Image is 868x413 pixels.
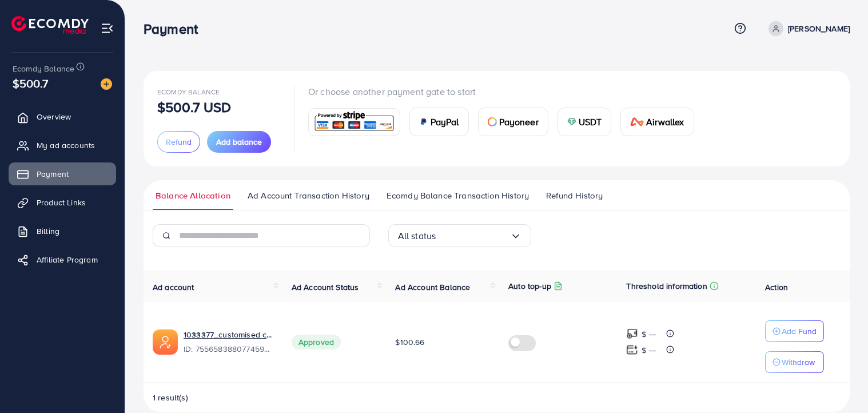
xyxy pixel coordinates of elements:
h3: Payment [144,21,207,37]
span: Balance Allocation [156,189,230,202]
span: Product Links [37,197,86,208]
span: Airwallex [646,115,684,129]
img: menu [101,22,114,35]
a: cardAirwallex [620,108,694,136]
button: Add balance [207,131,271,153]
a: 1033377_customised creatives digi vyze_1759404336162 [184,329,273,340]
span: Add balance [216,136,262,148]
span: My ad accounts [37,140,95,151]
p: $500.7 USD [157,100,232,114]
span: Action [765,281,788,293]
img: card [567,117,576,126]
span: Ad Account Transaction History [248,189,369,202]
button: Withdraw [765,351,824,373]
span: Ecomdy Balance [13,63,74,74]
img: top-up amount [626,344,638,356]
p: Add Fund [782,324,817,338]
span: 1 result(s) [153,392,188,403]
img: card [312,110,396,134]
span: Overview [37,111,71,122]
p: $ --- [642,343,656,357]
a: Overview [9,105,116,128]
span: Payoneer [499,115,539,129]
p: Threshold information [626,279,707,293]
span: Ecomdy Balance Transaction History [387,189,529,202]
span: USDT [579,115,602,129]
span: Refund [166,136,192,148]
span: Ecomdy Balance [157,87,220,97]
a: Payment [9,162,116,185]
a: cardUSDT [558,108,612,136]
a: Affiliate Program [9,248,116,271]
a: [PERSON_NAME] [764,21,850,36]
span: Ad Account Balance [395,281,470,293]
span: Billing [37,225,59,237]
span: PayPal [431,115,459,129]
a: cardPayPal [409,108,469,136]
p: Withdraw [782,355,815,369]
a: cardPayoneer [478,108,548,136]
p: Auto top-up [508,279,551,293]
span: Payment [37,168,69,180]
span: Ad account [153,281,194,293]
img: card [630,117,644,126]
img: top-up amount [626,328,638,340]
span: Approved [292,335,341,350]
a: Billing [9,220,116,243]
div: <span class='underline'>1033377_customised creatives digi vyze_1759404336162</span></br>755658388... [184,329,273,355]
span: All status [398,227,436,245]
p: [PERSON_NAME] [788,22,850,35]
img: card [488,117,497,126]
a: My ad accounts [9,134,116,157]
img: card [419,117,428,126]
p: $ --- [642,327,656,341]
img: logo [11,16,89,34]
span: Ad Account Status [292,281,359,293]
input: Search for option [436,227,509,245]
span: Affiliate Program [37,254,98,265]
a: Product Links [9,191,116,214]
button: Add Fund [765,320,824,342]
span: Refund History [546,189,603,202]
a: card [308,108,400,136]
span: $500.7 [13,75,48,92]
span: ID: 7556583880774598672 [184,343,273,355]
p: Or choose another payment gate to start [308,85,703,98]
img: ic-ads-acc.e4c84228.svg [153,329,178,355]
div: Search for option [388,224,531,247]
button: Refund [157,131,200,153]
img: image [101,78,112,90]
span: $100.66 [395,336,424,348]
